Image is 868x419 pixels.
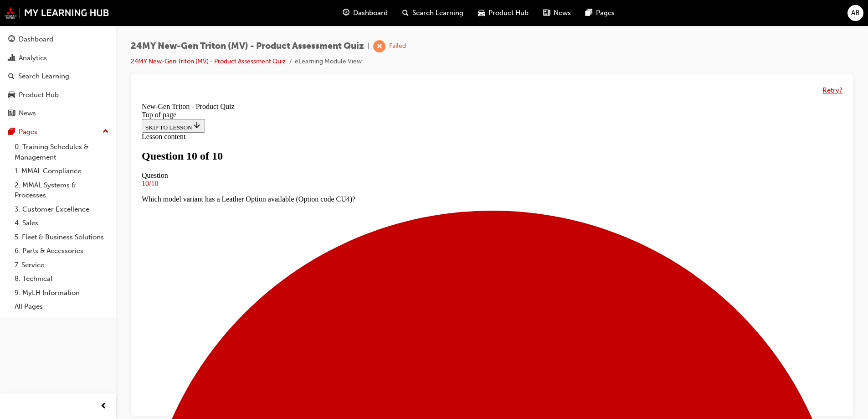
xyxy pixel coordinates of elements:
button: DashboardAnalyticsSearch LearningProduct HubNews [4,29,113,124]
a: 2. MMAL Systems & Processes [11,178,113,202]
div: News [19,108,36,119]
a: guage-iconDashboard [335,4,395,22]
button: Pages [4,124,113,140]
div: 10/10 [4,81,704,89]
li: eLearning Module View [295,57,362,67]
p: Which model variant has a Leather Option available (Option code CU4)? [4,96,704,104]
div: Question [4,72,704,81]
a: news-iconNews [536,4,578,22]
a: News [4,105,113,122]
span: search-icon [8,72,15,81]
span: Pages [596,8,615,18]
span: | [368,41,370,52]
span: search-icon [402,7,409,19]
div: Product Hub [19,90,59,100]
span: Lesson content [4,34,47,41]
a: Search Learning [4,68,113,85]
a: Analytics [4,50,113,67]
a: 9. MyLH Information [11,286,113,300]
a: 7. Service [11,258,113,272]
a: 1. MMAL Compliance [11,164,113,178]
span: guage-icon [343,7,349,19]
a: 8. Technical [11,272,113,286]
div: Top of page [4,12,704,20]
a: 4. Sales [11,216,113,230]
span: up-icon [103,126,109,138]
a: pages-iconPages [578,4,622,22]
button: AB [847,5,863,21]
a: 0. Training Schedules & Management [11,140,113,164]
a: 6. Parts & Accessories [11,244,113,258]
span: car-icon [478,7,485,19]
span: Product Hub [488,8,529,18]
span: learningRecordVerb_FAIL-icon [373,40,385,52]
span: prev-icon [100,401,107,412]
div: Analytics [19,53,47,63]
a: All Pages [11,300,113,314]
a: 24MY New-Gen Triton (MV) - Product Assessment Quiz [131,57,286,65]
span: AB [851,8,860,18]
div: New-Gen Triton - Product Quiz [4,4,704,12]
button: SKIP TO LESSON [4,20,67,34]
span: news-icon [8,109,15,118]
img: mmal [5,7,109,19]
span: SKIP TO LESSON [7,25,63,32]
a: 3. Customer Excellence [11,202,113,217]
a: Dashboard [4,31,113,48]
div: Search Learning [18,71,69,82]
span: pages-icon [586,7,592,19]
a: car-iconProduct Hub [471,4,536,22]
span: Search Learning [412,8,463,18]
span: Dashboard [353,8,388,18]
span: guage-icon [8,36,15,44]
a: 5. Fleet & Business Solutions [11,230,113,244]
button: Retry? [822,85,842,96]
span: pages-icon [8,128,15,136]
div: Pages [19,127,37,137]
h1: Question 10 of 10 [4,51,704,63]
div: Dashboard [19,34,53,45]
span: news-icon [543,7,550,19]
span: car-icon [8,91,15,99]
a: Product Hub [4,87,113,103]
div: Failed [389,42,406,51]
span: News [554,8,571,18]
span: chart-icon [8,54,15,62]
a: search-iconSearch Learning [395,4,471,22]
span: 24MY New-Gen Triton (MV) - Product Assessment Quiz [131,41,364,52]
